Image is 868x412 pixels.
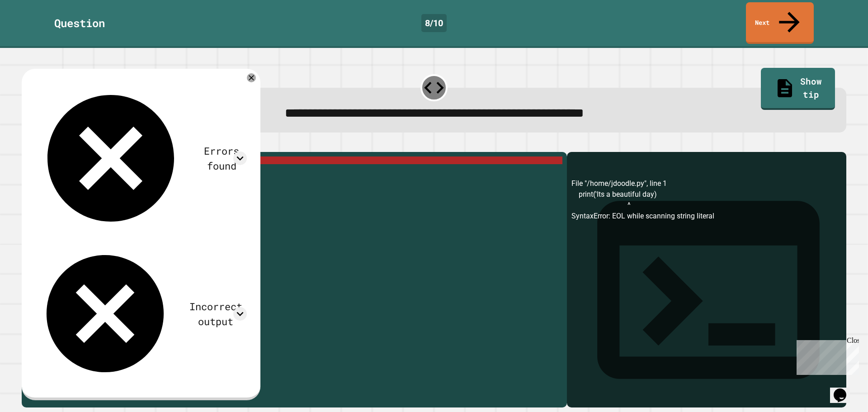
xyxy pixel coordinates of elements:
[746,2,814,44] a: Next
[421,14,447,32] div: 8 / 10
[196,143,247,173] div: Errors found
[761,68,835,109] a: Show tip
[184,299,247,329] div: Incorrect output
[571,178,842,407] div: File "/home/jdoodle.py", line 1 print('Its a beautiful day) ^ SyntaxError: EOL while scanning str...
[54,15,105,31] div: Question
[830,376,859,403] iframe: chat widget
[4,4,62,57] div: Chat with us now!Close
[793,336,859,375] iframe: chat widget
